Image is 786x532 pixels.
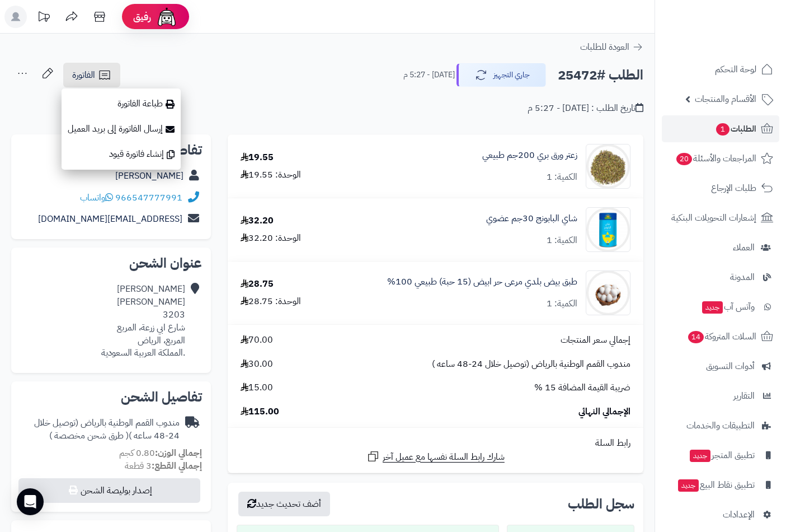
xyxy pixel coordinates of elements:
h2: تفاصيل العميل [20,143,202,157]
span: إجمالي سعر المنتجات [561,334,630,347]
a: التقارير [662,382,779,409]
div: Open Intercom Messenger [17,488,44,515]
h2: الطلب #25472 [558,64,643,87]
a: 966547777991 [115,191,182,204]
a: شارك رابط السلة نفسها مع عميل آخر [366,450,505,464]
img: 1641390911-zaza-370x370-90x90.jpg [586,144,630,189]
span: تطبيق المتجر [689,447,755,463]
div: رابط السلة [232,437,639,450]
span: رفيق [133,10,151,24]
div: مندوب القمم الوطنية بالرياض (توصيل خلال 24-48 ساعه ) [20,417,180,442]
a: زعتر ورق بري 200جم طبيعي [482,149,577,162]
a: إشعارات التحويلات البنكية [662,204,779,231]
a: أدوات التسويق [662,353,779,380]
h2: تفاصيل الشحن [20,390,202,404]
a: وآتس آبجديد [662,293,779,320]
h2: عنوان الشحن [20,256,202,270]
span: المراجعات والأسئلة [675,151,756,166]
a: تحديثات المنصة [30,6,58,31]
h3: سجل الطلب [568,497,634,511]
a: إنشاء فاتورة قيود [62,142,181,167]
span: التطبيقات والخدمات [686,418,755,433]
a: المراجعات والأسئلة20 [662,145,779,172]
a: الفاتورة [63,63,120,87]
img: logo-2.png [710,25,775,48]
span: جديد [678,479,699,492]
span: شارك رابط السلة نفسها مع عميل آخر [383,451,505,464]
span: الأقسام والمنتجات [695,91,756,107]
span: الإعدادات [723,507,755,522]
a: العودة للطلبات [580,40,643,54]
div: الوحدة: 28.75 [241,295,301,308]
a: تطبيق نقاط البيعجديد [662,472,779,498]
span: تطبيق نقاط البيع [677,477,755,493]
a: طلبات الإرجاع [662,175,779,202]
span: إشعارات التحويلات البنكية [671,210,756,226]
div: الكمية: 1 [547,297,577,310]
span: طلبات الإرجاع [711,180,756,196]
a: تطبيق المتجرجديد [662,442,779,469]
div: الوحدة: 32.20 [241,232,301,245]
span: ضريبة القيمة المضافة 15 % [534,381,630,394]
a: طباعة الفاتورة [62,91,181,116]
div: [PERSON_NAME] [PERSON_NAME] 3203 شارع ابي زرعة، المربع المربع، الرياض .المملكة العربية السعودية [101,283,185,360]
span: 30.00 [241,358,273,371]
a: لوحة التحكم [662,56,779,83]
span: الفاتورة [72,68,95,82]
img: ai-face.png [156,6,178,28]
a: طبق بيض بلدي مرعى حر ابيض (15 حبة) طبيعي 100% [387,276,577,288]
strong: إجمالي القطع: [152,459,202,473]
span: 15.00 [241,381,273,394]
span: التقارير [733,388,755,404]
a: واتساب [80,191,113,204]
span: مندوب القمم الوطنية بالرياض (توصيل خلال 24-48 ساعه ) [432,358,630,371]
button: أضف تحديث جديد [238,492,330,516]
small: 3 قطعة [125,459,202,473]
span: المدونة [730,269,755,285]
span: 70.00 [241,334,273,347]
strong: إجمالي الوزن: [155,446,202,460]
a: [PERSON_NAME] [115,169,183,183]
a: الطلبات1 [662,115,779,142]
span: جديد [702,301,723,314]
small: [DATE] - 5:27 م [403,69,455,81]
div: 28.75 [241,278,274,291]
span: السلات المتروكة [687,329,756,344]
button: جاري التجهيز [456,63,546,87]
small: 0.80 كجم [119,446,202,460]
a: [EMAIL_ADDRESS][DOMAIN_NAME] [38,212,182,226]
span: 20 [676,153,693,166]
a: إرسال الفاتورة إلى بريد العميل [62,116,181,142]
span: العودة للطلبات [580,40,629,54]
img: 1646511130-chamomile-tea-1_9-90x90.jpg [586,207,630,252]
span: أدوات التسويق [706,358,755,374]
a: الإعدادات [662,501,779,528]
span: جديد [690,450,710,462]
span: 14 [688,331,704,344]
span: الإجمالي النهائي [578,405,630,418]
span: 1 [716,123,730,136]
span: وآتس آب [701,299,755,315]
div: الكمية: 1 [547,234,577,247]
span: 115.00 [241,405,279,418]
a: شاي البابونج 30جم عضوي [486,212,577,225]
div: تاريخ الطلب : [DATE] - 5:27 م [528,102,643,115]
img: 1734979698-larg1594735574-90x90.jpg [586,270,630,315]
a: المدونة [662,264,779,291]
div: 32.20 [241,214,274,227]
span: العملاء [733,240,755,255]
div: 19.55 [241,151,274,164]
div: الوحدة: 19.55 [241,169,301,181]
div: الكمية: 1 [547,171,577,184]
span: ( طرق شحن مخصصة ) [49,429,129,442]
a: السلات المتروكة14 [662,323,779,350]
a: التطبيقات والخدمات [662,412,779,439]
a: العملاء [662,234,779,261]
span: لوحة التحكم [715,62,756,77]
span: الطلبات [715,121,756,137]
button: إصدار بوليصة الشحن [18,478,200,503]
